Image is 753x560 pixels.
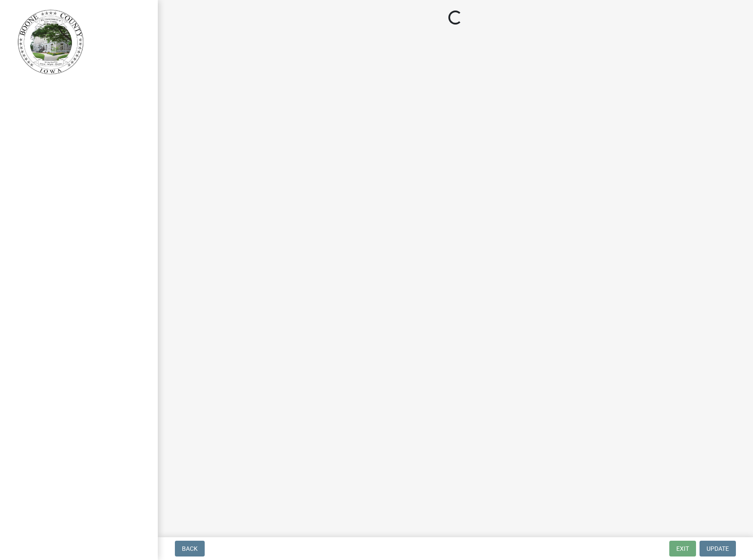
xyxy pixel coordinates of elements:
img: Boone County, Iowa [18,9,84,75]
button: Exit [669,541,696,556]
button: Back [175,541,205,556]
span: Back [182,545,198,552]
button: Update [700,541,736,556]
span: Update [707,545,729,552]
